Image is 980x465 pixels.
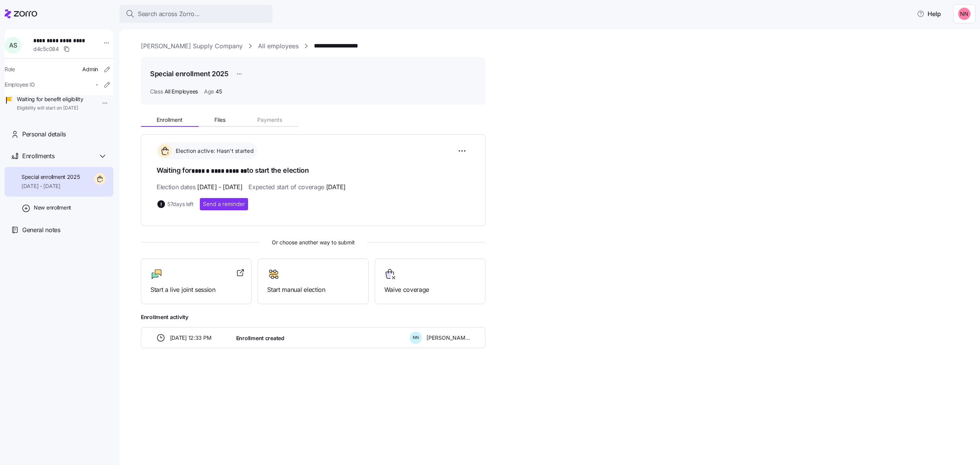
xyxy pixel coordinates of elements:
[157,117,183,123] span: Enrollment
[33,45,59,53] span: d4c5c084
[21,173,80,181] span: Special enrollment 2025
[170,334,212,342] span: [DATE] 12:33 PM
[917,9,941,18] span: Help
[9,42,17,48] span: A S
[21,182,80,190] span: [DATE] - [DATE]
[34,204,71,211] span: New enrollment
[216,88,222,95] span: 45
[22,151,54,161] span: Enrollments
[214,117,225,123] span: Files
[141,41,243,51] a: [PERSON_NAME] Supply Company
[17,95,83,103] span: Waiting for benefit eligibility
[257,117,282,123] span: Payments
[173,147,254,155] span: Election active: Hasn't started
[384,285,476,295] span: Waive coverage
[5,65,15,73] span: Role
[150,69,229,79] h1: Special enrollment 2025
[5,81,35,88] span: Employee ID
[236,334,284,342] span: Enrollment created
[248,182,345,192] span: Expected start of coverage
[82,65,98,73] span: Admin
[141,313,485,321] span: Enrollment activity
[96,81,98,88] span: -
[413,336,419,340] span: N N
[167,200,194,208] span: 57 days left
[200,198,248,210] button: Send a reminder
[203,200,245,208] span: Send a reminder
[165,88,198,95] span: All Employees
[22,225,60,235] span: General notes
[119,5,273,23] button: Search across Zorro...
[197,182,242,192] span: [DATE] - [DATE]
[141,238,485,247] span: Or choose another way to submit
[22,129,66,139] span: Personal details
[157,182,242,192] span: Election dates
[258,41,299,51] a: All employees
[267,285,359,295] span: Start manual election
[150,88,163,95] span: Class
[17,105,83,111] span: Eligibility will start on [DATE]
[138,9,200,19] span: Search across Zorro...
[958,8,970,20] img: 37cb906d10cb440dd1cb011682786431
[157,165,470,176] h1: Waiting for to start the election
[204,88,214,95] span: Age
[150,285,242,295] span: Start a live joint session
[426,334,470,342] span: [PERSON_NAME]
[326,182,346,192] span: [DATE]
[911,6,947,21] button: Help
